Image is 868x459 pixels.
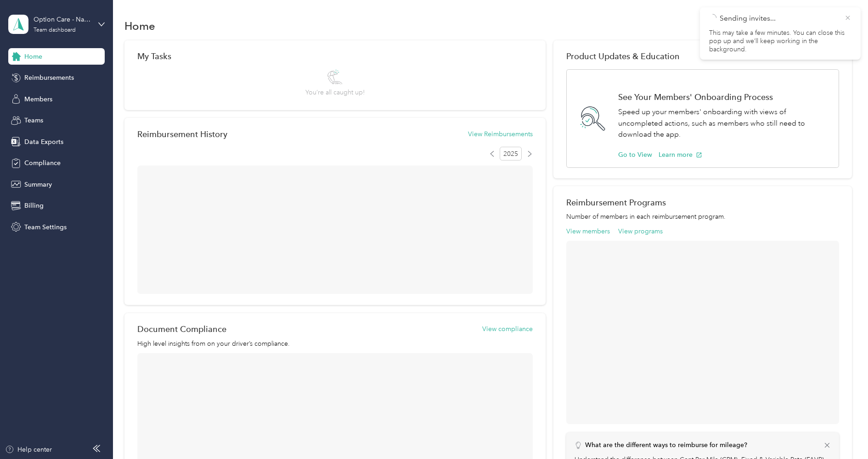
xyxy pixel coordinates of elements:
[566,212,839,221] p: Number of members in each reimbursement program.
[24,158,61,168] span: Compliance
[618,227,663,236] button: View programs
[618,106,829,140] p: Speed up your members' onboarding with views of uncompleted actions, such as members who still ne...
[34,15,91,24] div: Option Care - Naven Health
[720,13,837,24] p: Sending invites...
[124,21,155,31] h1: Home
[566,227,610,236] button: View members
[500,147,522,160] span: 2025
[566,51,680,61] span: Product Updates & Education
[137,339,533,348] p: High level insights from on your driver’s compliance.
[24,180,52,189] span: Summary
[24,52,42,61] span: Home
[24,222,67,232] span: Team Settings
[659,150,702,160] button: Learn more
[585,440,747,450] p: What are the different ways to reimburse for mileage?
[817,408,868,459] iframe: Everlance-gr Chat Button Frame
[24,137,63,147] span: Data Exports
[305,88,365,97] span: You’re all caught up!
[566,198,839,207] h2: Reimbursement Programs
[137,129,227,139] h2: Reimbursement History
[137,51,533,61] div: My Tasks
[618,92,829,102] h1: See Your Members' Onboarding Process
[468,129,533,139] button: View Reimbursements
[24,116,43,125] span: Teams
[24,94,52,104] span: Members
[709,29,851,54] p: This may take a few minutes. You can close this pop up and we’ll keep working in the background.
[137,324,226,334] h2: Document Compliance
[24,73,74,83] span: Reimbursements
[34,28,76,33] div: Team dashboard
[24,201,44,210] span: Billing
[482,324,533,334] button: View compliance
[5,445,52,454] button: Help center
[618,150,652,160] button: Go to View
